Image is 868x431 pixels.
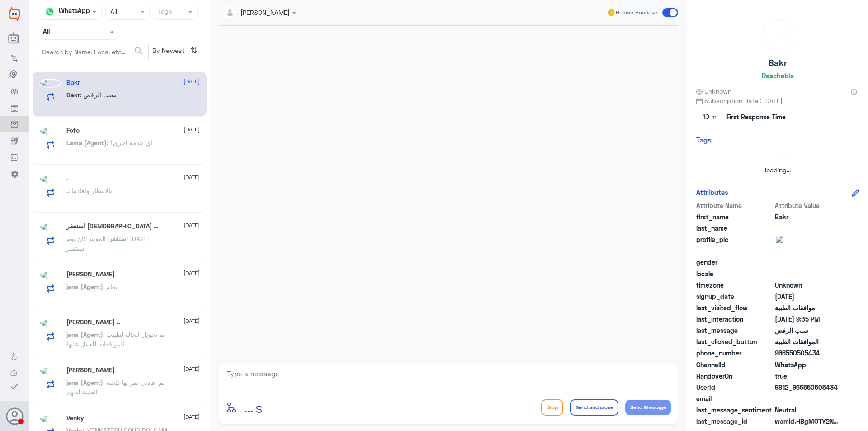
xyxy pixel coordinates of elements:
h5: استغفر الله و أتوب إليه [66,223,160,230]
span: [DATE] [184,125,200,133]
span: [DATE] [184,365,200,373]
button: search [133,44,144,59]
span: 10 m [696,109,723,125]
span: UserId [696,383,773,392]
h5: Abo Shabik [66,366,115,374]
div: loading... [698,149,857,165]
span: موافقات الطبية [775,303,840,313]
img: picture [39,175,62,184]
span: last_visited_flow [696,303,773,313]
h6: Attributes [696,188,728,196]
img: Widebot Logo [9,7,20,21]
span: jana (Agent) [66,379,103,386]
button: ... [244,397,254,417]
span: [DATE] [184,221,200,229]
h5: . [66,175,68,182]
span: Unknown [696,86,731,96]
span: 2 [775,360,840,369]
span: [DATE] [184,77,200,85]
button: Send Message [625,400,671,415]
span: last_clicked_button [696,337,773,346]
span: Bakr [775,212,840,222]
span: Attribute Value [775,201,840,210]
h5: إبراهيم .. [66,318,120,326]
span: By Newest [149,43,187,61]
span: gender [696,257,773,267]
h5: Bakr [769,58,787,68]
span: search [133,46,144,57]
span: null [775,269,840,279]
div: loading... [764,22,791,48]
h5: Mohammad Alshehri [66,270,115,278]
span: استغفر [109,235,128,242]
span: [DATE] [184,413,200,421]
span: : الموعد كان يوم [DATE] سبتمبر [66,235,149,252]
i: ⇅ [190,43,198,58]
h5: Venky [66,414,84,422]
img: picture [39,366,62,375]
span: [DATE] [184,317,200,325]
span: last_name [696,223,773,233]
img: picture [39,414,62,423]
img: whatsapp.png [43,5,57,19]
h6: Reachable [762,71,794,80]
span: HandoverOn [696,371,773,381]
span: wamid.HBgMOTY2NTUwNTA1NDM0FQIAEhgUM0FDQTdGRTgxQUEyOEJCNUVCMDUA [775,417,840,426]
button: Send and close [570,399,618,416]
span: Human Handover [616,9,659,17]
span: First Response Time [726,112,786,122]
span: jana (Agent) [66,283,103,290]
span: Attribute Name [696,201,773,210]
span: phone_number [696,348,773,358]
span: last_message_sentiment [696,405,773,415]
span: 0 [775,405,840,415]
img: picture [39,223,62,232]
span: last_interaction [696,314,773,324]
span: Lama (Agent) [66,139,107,147]
span: profile_pic [696,235,773,256]
span: ... [244,399,254,415]
h6: Tags [696,136,711,144]
img: picture [39,127,62,136]
span: last_message [696,326,773,335]
span: 2025-09-18T18:35:31.91Z [775,314,840,324]
img: picture [39,270,62,279]
span: سبب الرفض [775,326,840,335]
span: true [775,371,840,381]
i: check [9,381,20,392]
span: null [775,394,840,403]
span: signup_date [696,292,773,301]
span: : تم افادتي بفرعها للجنة الطبية لديهم [66,379,165,396]
span: : تم تحويل الحالة لطبيب الموافقات للعمل عليها [66,331,165,348]
span: الموافقات الطبية [775,337,840,346]
span: [DATE] [184,173,200,181]
span: locale [696,269,773,279]
img: picture [39,318,62,327]
span: 2025-09-18T18:19:30.989Z [775,292,840,301]
div: Tags [156,6,172,18]
span: 966550505434 [775,348,840,358]
img: picture [775,235,797,257]
span: null [775,257,840,267]
span: [DATE] [184,269,200,277]
span: : تمام [103,283,118,290]
span: : اي خدمه اخرى؟ [107,139,152,147]
span: : بالانتظار وافادتنا [68,187,112,194]
span: . [66,187,68,194]
span: Unknown [775,280,840,290]
span: email [696,394,773,403]
span: timezone [696,280,773,290]
span: last_message_id [696,417,773,426]
button: Avatar [6,407,23,425]
span: jana (Agent) [66,331,103,338]
span: loading... [765,166,791,174]
span: ChannelId [696,360,773,369]
span: Subscription Date : [DATE] [696,96,859,105]
span: 9812_966550505434 [775,383,840,392]
button: Drop [541,399,563,416]
h5: Fofo [66,127,80,134]
span: first_name [696,212,773,222]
